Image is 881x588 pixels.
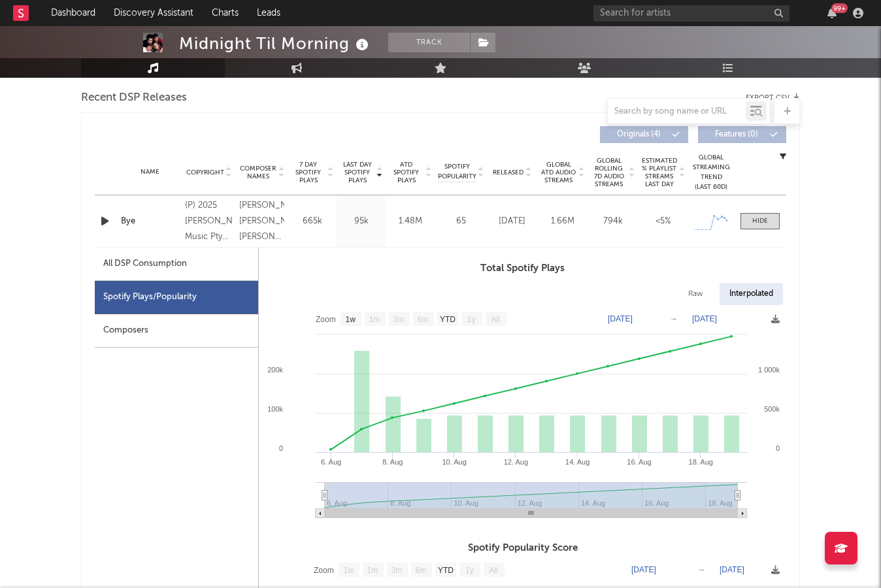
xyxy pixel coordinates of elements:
text: 12. Aug [504,458,528,466]
text: All [489,566,497,575]
span: 7 Day Spotify Plays [291,161,325,184]
span: Last Day Spotify Plays [340,161,374,184]
div: Interpolated [720,283,783,305]
text: 100k [267,405,283,413]
text: 6. Aug [321,458,341,466]
text: 3m [391,566,403,575]
span: ATD Spotify Plays [389,161,424,184]
text: 16. Aug [627,458,651,466]
div: Midnight Til Morning [179,33,372,54]
input: Search by song name or URL [608,106,746,117]
text: 10. Aug [442,458,466,466]
text: → [697,565,705,574]
button: Track [388,33,470,52]
div: Global Streaming Trend (Last 60D) [691,153,731,192]
span: Composer Names [239,165,276,180]
text: All [491,315,499,324]
input: Search for artists [593,5,790,22]
text: 6m [416,566,427,575]
text: [DATE] [720,565,744,574]
text: [DATE] [631,565,656,574]
span: Originals ( 4 ) [608,131,669,139]
h3: Spotify Popularity Score [259,540,786,556]
span: Spotify Popularity [438,162,476,182]
span: Recent DSP Releases [81,90,187,106]
text: 1m [367,566,378,575]
div: 65 [438,215,484,228]
div: Name [121,167,178,177]
text: YTD [438,566,454,575]
text: 200k [267,366,283,374]
text: 1y [465,566,474,575]
div: [PERSON_NAME], [PERSON_NAME], [PERSON_NAME], [PERSON_NAME], [PERSON_NAME] +3 others [239,198,284,245]
div: All DSP Consumption [95,248,258,281]
text: [DATE] [692,314,717,323]
span: Released [493,169,524,176]
text: 3m [393,315,405,324]
div: 1.48M [389,215,431,228]
text: 1w [346,315,356,324]
div: Composers [95,314,258,348]
text: YTD [440,315,456,324]
button: Export CSV [746,94,800,102]
h3: Total Spotify Plays [259,261,786,276]
div: (P) 2025 [PERSON_NAME] Music Pty Ltd [185,198,233,245]
span: Features ( 0 ) [706,131,767,139]
text: 0 [279,444,283,452]
a: Bye [121,215,178,228]
button: Features(0) [698,126,786,143]
text: 18. Aug [689,458,713,466]
text: 1y [467,315,476,324]
text: 6m [418,315,429,324]
text: 500k [764,405,780,413]
div: Spotify Plays/Popularity [95,281,258,314]
div: <5% [641,215,685,228]
text: 1m [369,315,380,324]
div: Raw [678,283,713,305]
button: Originals(4) [600,126,688,143]
div: 1.66M [540,215,584,228]
text: Zoom [316,315,336,324]
text: 1w [344,566,354,575]
div: 794k [591,215,635,228]
text: Zoom [314,566,334,575]
span: Copyright [186,169,224,176]
div: 99 + [831,3,848,13]
text: 8. Aug [382,458,403,466]
div: [DATE] [490,215,534,228]
span: Global Rolling 7D Audio Streams [591,157,627,188]
text: 0 [776,444,780,452]
div: 665k [291,215,333,228]
text: [DATE] [608,314,633,323]
span: Global ATD Audio Streams [540,161,576,184]
div: All DSP Consumption [103,256,187,272]
span: Estimated % Playlist Streams Last Day [641,157,677,188]
text: → [670,314,678,323]
div: 95k [340,215,382,228]
text: 1 000k [758,366,780,374]
text: 14. Aug [565,458,590,466]
button: 99+ [827,8,837,18]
